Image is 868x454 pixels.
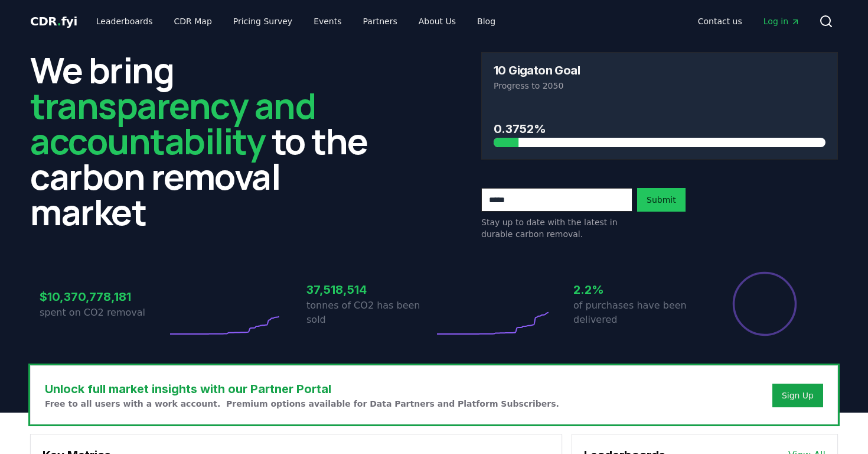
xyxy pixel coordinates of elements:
a: CDR Map [165,11,221,32]
span: Log in [763,15,800,27]
a: CDR.fyi [30,13,77,30]
a: Leaderboards [87,11,162,32]
h3: 0.3752% [494,120,825,138]
p: of purchases have been delivered [573,299,701,327]
span: . [57,14,61,28]
span: transparency and accountability [30,81,315,165]
div: Percentage of sales delivered [732,271,798,337]
p: Progress to 2050 [494,80,825,92]
span: CDR fyi [30,14,77,28]
a: Pricing Survey [224,11,302,32]
a: Partners [354,11,407,32]
p: Stay up to date with the latest in durable carbon removal. [481,216,632,240]
a: Log in [754,11,810,32]
p: Free to all users with a work account. Premium options available for Data Partners and Platform S... [45,398,559,410]
a: Blog [468,11,505,32]
h3: 37,518,514 [306,281,434,299]
nav: Main [87,11,505,32]
a: About Us [409,11,465,32]
h3: 2.2% [573,281,701,299]
h3: Unlock full market insights with our Partner Portal [45,380,559,398]
p: tonnes of CO2 has been sold [306,299,434,327]
a: Events [304,11,351,32]
button: Submit [637,188,686,212]
h3: 10 Gigaton Goal [494,64,580,76]
button: Sign Up [772,384,823,407]
p: spent on CO2 removal [40,306,167,320]
h2: We bring to the carbon removal market [30,52,387,229]
nav: Main [688,11,810,32]
a: Contact us [688,11,752,32]
h3: $10,370,778,181 [40,288,167,306]
a: Sign Up [782,390,814,401]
